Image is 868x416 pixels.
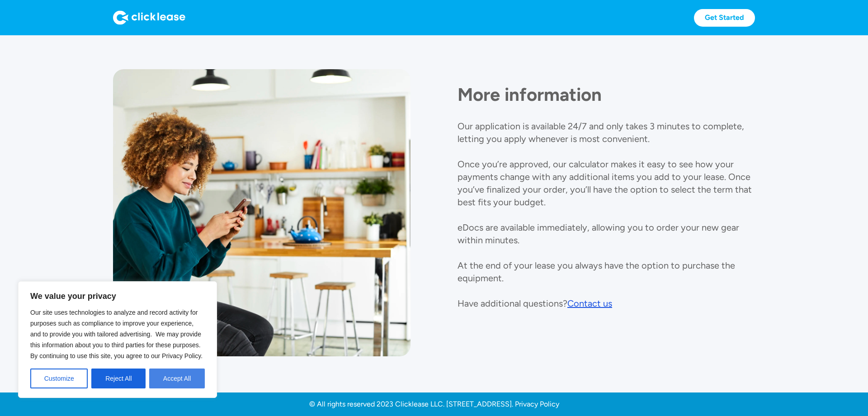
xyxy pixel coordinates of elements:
button: Reject All [91,369,146,388]
img: Logo [113,10,185,25]
div: Contact us [567,298,612,309]
a: Contact us [567,297,612,310]
span: Our site uses technologies to analyze and record activity for purposes such as compliance to impr... [30,309,203,359]
p: Our application is available 24/7 and only takes 3 minutes to complete, letting you apply wheneve... [458,121,752,309]
button: Accept All [149,369,205,388]
p: We value your privacy [30,291,205,302]
button: Customize [30,369,88,388]
div: We value your privacy [18,281,217,398]
a: © All rights reserved 2023 Clicklease LLC. [STREET_ADDRESS]. Privacy Policy [309,400,559,409]
h1: More information [458,84,755,105]
a: Get Started [694,9,755,27]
